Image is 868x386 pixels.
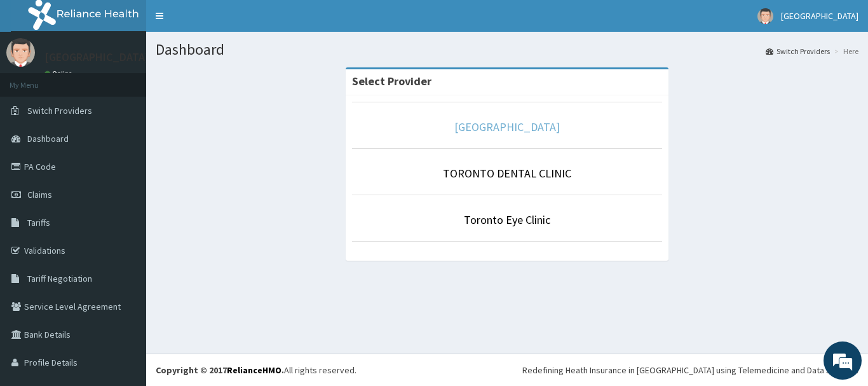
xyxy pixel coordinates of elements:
strong: Copyright © 2017 . [156,364,284,376]
li: Here [831,46,858,57]
span: Switch Providers [27,105,92,116]
div: Redefining Heath Insurance in [GEOGRAPHIC_DATA] using Telemedicine and Data Science! [522,364,858,376]
h1: Dashboard [156,41,858,58]
a: Toronto Eye Clinic [464,212,550,227]
p: [GEOGRAPHIC_DATA] [44,52,149,63]
span: Dashboard [27,133,69,144]
a: RelianceHMO [227,364,281,376]
a: Online [44,69,75,78]
footer: All rights reserved. [146,354,868,386]
strong: Select Provider [352,74,431,88]
a: TORONTO DENTAL CLINIC [443,166,571,181]
a: [GEOGRAPHIC_DATA] [454,120,560,134]
span: Claims [27,189,52,200]
img: User Image [757,8,773,24]
a: Switch Providers [766,46,830,57]
span: Tariff Negotiation [27,273,92,284]
img: User Image [6,38,35,67]
span: [GEOGRAPHIC_DATA] [781,10,858,22]
span: Tariffs [27,217,50,228]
